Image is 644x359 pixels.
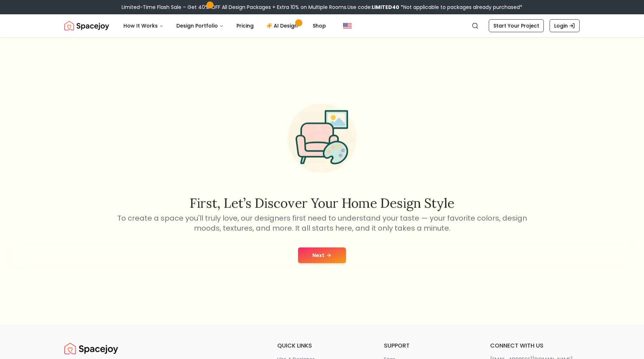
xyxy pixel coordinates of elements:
h6: connect with us [490,341,580,350]
div: Limited-Time Flash Sale – Get 40% OFF All Design Packages + Extra 10% on Multiple Rooms. [122,4,522,11]
a: Shop [307,19,332,33]
a: AI Design [261,19,306,33]
nav: Main [118,19,332,33]
a: Spacejoy [64,19,109,33]
img: United States [343,21,352,30]
img: Spacejoy Logo [64,341,118,356]
button: How It Works [118,19,169,33]
h2: First, let’s discover your home design style [116,196,528,210]
a: Start Your Project [489,19,544,32]
button: Next [298,247,346,263]
h6: quick links [277,341,367,350]
p: To create a space you'll truly love, our designers first need to understand your taste — your fav... [116,213,528,233]
span: Use code: [347,4,399,11]
a: Pricing [231,19,259,33]
img: Spacejoy Logo [64,19,109,33]
b: LIMITED40 [372,4,399,11]
button: Design Portfolio [171,19,229,33]
a: Login [550,19,580,32]
span: *Not applicable to packages already purchased* [399,4,522,11]
nav: Global [64,14,580,37]
img: Start Style Quiz Illustration [276,92,368,184]
a: Spacejoy [64,341,118,356]
h6: support [384,341,473,350]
